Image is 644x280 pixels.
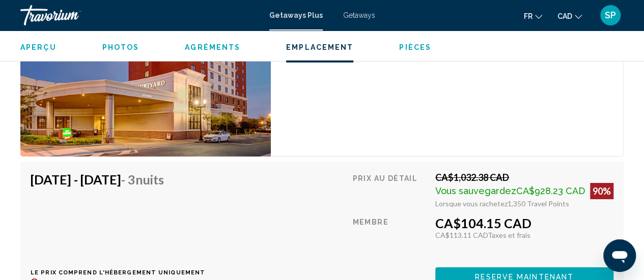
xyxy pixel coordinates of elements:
button: Aperçu [20,43,57,52]
button: Emplacement [286,43,353,52]
span: Emplacement [286,43,353,51]
p: Le prix comprend l'hébergement uniquement [31,269,205,276]
div: CA$113.11 CAD [435,231,613,239]
a: Travorium [20,5,259,25]
span: Pièces [399,43,431,51]
a: Getaways [343,11,375,19]
h4: [DATE] - [DATE] [31,172,198,187]
span: Taxes et frais [488,231,530,239]
button: Photos [102,43,139,52]
span: fr [524,12,533,20]
button: User Menu [597,5,624,26]
a: Getaways Plus [269,11,323,19]
iframe: Bouton de lancement de la fenêtre de messagerie [603,239,636,272]
div: CA$104.15 CAD [435,215,613,231]
span: CAD [557,12,572,20]
button: Change currency [557,9,582,23]
span: Aperçu [20,43,57,51]
span: 1,350 Travel Points [508,199,569,208]
button: Pièces [399,43,431,52]
span: Lorsque vous rachetez [435,199,508,208]
div: CA$1,032.38 CAD [435,172,613,183]
div: Membre [352,215,428,260]
button: Agréments [185,43,240,52]
button: Change language [524,9,542,23]
div: Prix au détail [352,172,428,208]
span: Agréments [185,43,240,51]
div: 90% [590,183,613,199]
span: - 3 [121,172,164,187]
span: SP [605,10,616,20]
span: Vous sauvegardez [435,185,516,196]
span: Photos [102,43,139,51]
span: nuits [135,172,164,187]
span: CA$928.23 CAD [516,185,585,196]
